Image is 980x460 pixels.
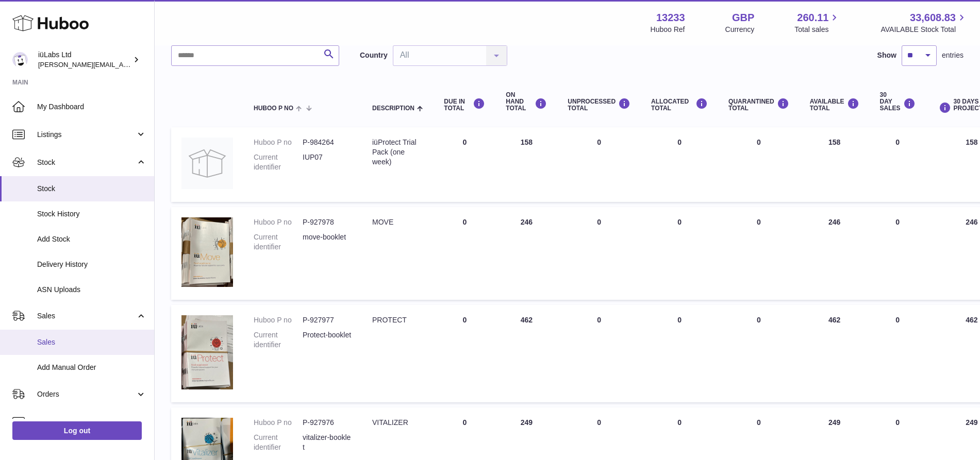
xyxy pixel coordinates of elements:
[303,232,352,252] dd: move-booklet
[506,92,547,112] div: ON HAND Total
[797,11,828,25] span: 260.11
[254,232,303,252] dt: Current identifier
[732,11,754,25] strong: GBP
[254,418,303,428] dt: Huboo P no
[568,98,630,112] div: UNPROCESSED Total
[254,152,303,172] dt: Current identifier
[372,105,414,112] span: Description
[360,50,388,60] label: Country
[880,92,916,112] div: 30 DAY SALES
[757,418,761,427] span: 0
[870,127,926,202] td: 0
[794,11,840,35] a: 260.11 Total sales
[557,127,641,202] td: 0
[372,217,423,227] div: MOVE
[37,337,146,347] span: Sales
[557,207,641,300] td: 0
[181,315,233,389] img: product image
[37,234,146,244] span: Add Stock
[495,127,557,202] td: 158
[37,285,146,295] span: ASN Uploads
[725,25,755,35] div: Currency
[254,138,303,147] dt: Huboo P no
[303,152,352,172] dd: IUP07
[37,184,146,194] span: Stock
[434,207,495,300] td: 0
[942,50,964,60] span: entries
[303,433,352,452] dd: vitalizer-booklet
[37,209,146,219] span: Stock History
[12,52,28,67] img: annunziata@iulabs.co
[870,207,926,300] td: 0
[800,207,870,300] td: 246
[303,418,352,428] dd: P-927976
[12,421,142,440] a: Log out
[37,363,146,372] span: Add Manual Order
[37,102,146,112] span: My Dashboard
[37,389,136,399] span: Orders
[37,130,136,140] span: Listings
[728,98,789,112] div: QUARANTINED Total
[495,305,557,402] td: 462
[757,316,761,324] span: 0
[557,305,641,402] td: 0
[444,98,485,112] div: DUE IN TOTAL
[303,138,352,147] dd: P-984264
[870,305,926,402] td: 0
[181,138,233,189] img: product image
[181,217,233,287] img: product image
[37,260,146,269] span: Delivery History
[757,218,761,226] span: 0
[641,305,718,402] td: 0
[757,138,761,146] span: 0
[656,11,685,25] strong: 13233
[495,207,557,300] td: 246
[303,315,352,325] dd: P-927977
[810,98,859,112] div: AVAILABLE Total
[372,138,423,167] div: iüProtect Trial Pack (one week)
[651,25,685,35] div: Huboo Ref
[800,127,870,202] td: 158
[254,315,303,325] dt: Huboo P no
[254,433,303,452] dt: Current identifier
[254,105,293,112] span: Huboo P no
[910,11,956,25] span: 33,608.83
[37,311,136,321] span: Sales
[434,305,495,402] td: 0
[641,127,718,202] td: 0
[254,217,303,227] dt: Huboo P no
[651,98,708,112] div: ALLOCATED Total
[800,305,870,402] td: 462
[303,330,352,350] dd: Protect-booklet
[434,127,495,202] td: 0
[372,315,423,325] div: PROTECT
[877,50,896,60] label: Show
[881,25,968,35] span: AVAILABLE Stock Total
[372,418,423,428] div: VITALIZER
[37,158,136,167] span: Stock
[794,25,840,35] span: Total sales
[38,50,131,70] div: iüLabs Ltd
[38,60,207,69] span: [PERSON_NAME][EMAIL_ADDRESS][DOMAIN_NAME]
[254,330,303,350] dt: Current identifier
[881,11,968,35] a: 33,608.83 AVAILABLE Stock Total
[303,217,352,227] dd: P-927978
[641,207,718,300] td: 0
[37,417,146,427] span: Usage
